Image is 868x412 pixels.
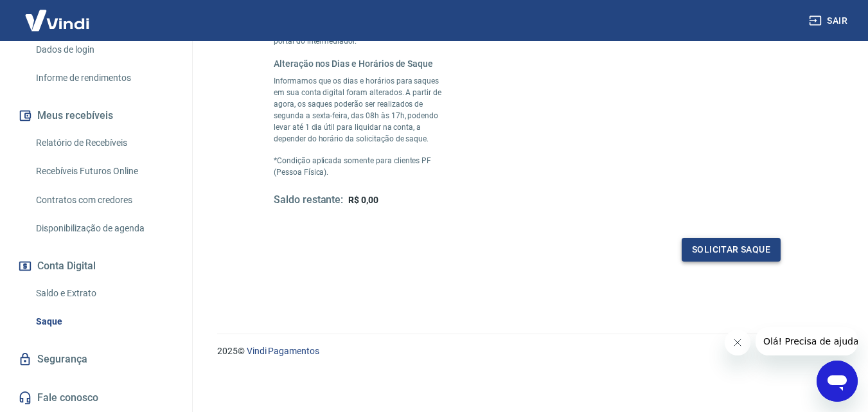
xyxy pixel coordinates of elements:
[31,187,177,213] a: Contratos com credores
[31,280,177,307] a: Saldo e Extrato
[756,327,858,355] iframe: Mensagem da empresa
[274,75,448,145] p: Informamos que os dias e horários para saques em sua conta digital foram alterados. A partir de a...
[217,345,837,358] p: 2025 ©
[31,158,177,184] a: Recebíveis Futuros Online
[817,361,858,402] iframe: Botão para abrir a janela de mensagens
[15,384,177,412] a: Fale conosco
[274,193,343,207] h5: Saldo restante:
[15,345,177,373] a: Segurança
[31,215,177,242] a: Disponibilização de agenda
[806,9,853,33] button: Sair
[274,155,448,178] p: *Condição aplicada somente para clientes PF (Pessoa Física).
[348,195,378,205] span: R$ 0,00
[682,238,781,262] button: Solicitar saque
[274,57,448,70] h6: Alteração nos Dias e Horários de Saque
[31,65,177,91] a: Informe de rendimentos
[8,9,108,19] span: Olá! Precisa de ajuda?
[15,252,177,280] button: Conta Digital
[31,37,177,63] a: Dados de login
[725,330,750,355] iframe: Fechar mensagem
[247,346,319,356] a: Vindi Pagamentos
[15,102,177,130] button: Meus recebíveis
[15,1,99,40] img: Vindi
[31,309,177,335] a: Saque
[31,130,177,156] a: Relatório de Recebíveis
